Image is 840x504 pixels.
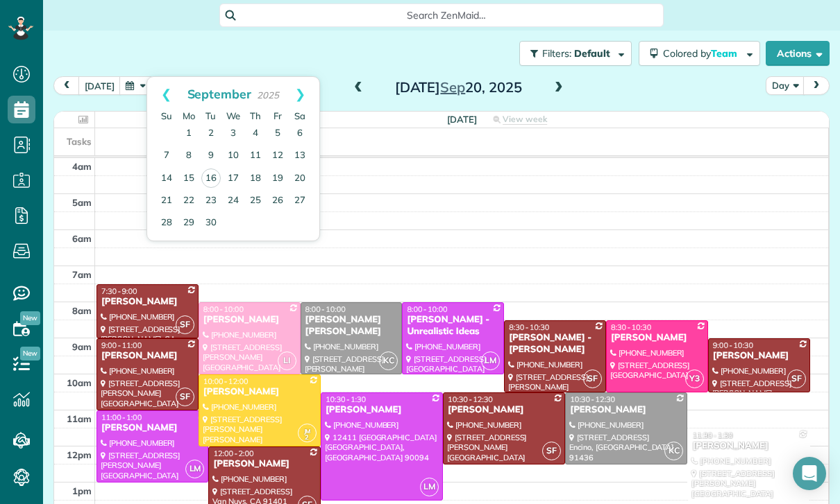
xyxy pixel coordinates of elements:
a: 17 [222,168,244,190]
span: 8:00 - 10:00 [407,304,447,314]
a: 2 [200,123,222,145]
div: Open Intercom Messenger [793,457,826,490]
span: Tasks [67,136,92,147]
small: 2 [299,431,316,444]
a: 5 [267,123,289,145]
span: Tuesday [205,110,216,121]
div: [PERSON_NAME] [203,314,296,326]
span: View week [503,114,547,125]
span: Saturday [294,110,305,121]
a: 7 [156,145,178,167]
a: 13 [289,145,311,167]
a: 6 [289,123,311,145]
span: [DATE] [447,114,477,125]
span: KC [379,351,398,370]
a: 21 [156,190,178,212]
span: Friday [274,110,282,121]
button: Day [766,76,805,95]
span: Filters: [542,47,571,60]
span: 11:00 - 1:00 [101,412,142,422]
a: Next [281,77,319,112]
a: Filters: Default [512,41,632,66]
button: next [803,76,830,95]
a: 3 [222,123,244,145]
div: [PERSON_NAME] [101,350,194,362]
a: 8 [178,145,200,167]
a: 24 [222,190,244,212]
span: 9:00 - 11:00 [101,340,142,350]
a: 10 [222,145,244,167]
span: KC [664,442,683,460]
a: 30 [200,212,222,234]
a: 15 [178,168,200,190]
div: [PERSON_NAME] [101,422,204,434]
div: [PERSON_NAME] [PERSON_NAME] [305,314,398,338]
span: New [20,311,40,325]
span: 11:30 - 1:30 [692,431,732,440]
div: [PERSON_NAME] [203,386,317,398]
span: 2025 [257,89,279,101]
span: 7:30 - 9:00 [101,286,137,296]
div: [PERSON_NAME] [712,350,806,362]
span: Wednesday [226,110,240,121]
div: [PERSON_NAME] [325,404,439,416]
span: LM [185,460,204,478]
a: Prev [147,77,185,112]
span: SF [176,315,194,334]
a: 23 [200,190,222,212]
a: 29 [178,212,200,234]
span: Thursday [250,110,261,121]
span: 10:30 - 12:30 [448,394,493,404]
span: 8:00 - 10:00 [203,304,244,314]
a: 20 [289,168,311,190]
button: Actions [766,41,830,66]
span: Sep [440,78,465,96]
a: 11 [244,145,267,167]
button: prev [53,76,80,95]
span: LM [420,478,439,496]
span: 9am [72,341,92,352]
span: 12pm [67,449,92,460]
a: 26 [267,190,289,212]
span: 8:30 - 10:30 [611,322,651,332]
div: [PERSON_NAME] - Unrealistic Ideas [406,314,500,338]
span: SF [787,370,806,388]
span: 8:00 - 10:00 [305,304,346,314]
span: 10:30 - 12:30 [570,394,615,404]
span: 10:00 - 12:00 [203,376,249,386]
span: 8am [72,305,92,316]
span: SF [176,388,194,406]
span: Monday [183,110,195,121]
div: [PERSON_NAME] [691,440,805,452]
span: September [187,86,252,101]
span: 10:30 - 1:30 [326,394,366,404]
a: 12 [267,145,289,167]
div: [PERSON_NAME] - [PERSON_NAME] [508,332,602,356]
a: 22 [178,190,200,212]
span: 6am [72,233,92,244]
span: 12:00 - 2:00 [213,449,253,458]
span: Y3 [685,370,704,388]
div: [PERSON_NAME] [447,404,561,416]
span: 1pm [72,485,92,496]
a: 4 [244,123,267,145]
span: 9:00 - 10:30 [713,340,753,350]
span: 5am [72,197,92,208]
a: 25 [244,190,267,212]
a: 1 [178,123,200,145]
span: Sunday [161,110,172,121]
span: JM [304,427,311,435]
button: Colored byTeam [639,41,760,66]
h2: [DATE] 20, 2025 [371,80,545,95]
span: New [20,347,40,360]
div: [PERSON_NAME] [212,458,317,470]
span: Default [574,47,611,60]
span: SF [542,442,561,460]
span: LI [278,351,296,370]
span: Colored by [663,47,742,60]
a: 14 [156,168,178,190]
a: 27 [289,190,311,212]
span: 7am [72,269,92,280]
button: Filters: Default [519,41,632,66]
span: Team [711,47,739,60]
